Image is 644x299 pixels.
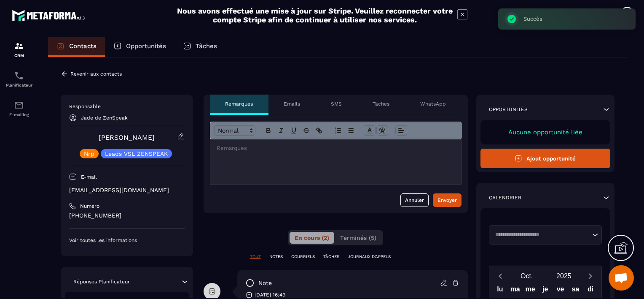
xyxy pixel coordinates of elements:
[508,269,545,283] button: Open months overlay
[489,225,602,245] div: Search for option
[492,231,590,239] input: Search for option
[73,278,130,285] p: Réponses Planificateur
[2,112,36,117] p: E-mailing
[48,37,105,57] a: Contacts
[81,115,128,121] p: Jade de ZenSpeak
[348,254,391,260] p: JOURNAUX D'APPELS
[99,133,155,141] a: [PERSON_NAME]
[126,42,166,50] p: Opportunités
[2,35,36,64] a: formationformationCRM
[105,151,168,157] p: Leads VSL ZENSPEAK
[545,269,582,283] button: Open years overlay
[225,101,253,107] p: Remarques
[269,254,283,260] p: NOTES
[69,42,97,50] p: Contacts
[80,203,99,209] p: Numéro
[583,283,598,298] div: di
[538,283,553,298] div: je
[340,234,376,241] span: Terminés (5)
[81,174,97,180] p: E-mail
[291,254,315,260] p: COURRIELS
[69,186,185,194] p: [EMAIL_ADDRESS][DOMAIN_NAME]
[255,291,285,298] p: [DATE] 16:49
[12,8,88,23] img: logo
[523,283,538,298] div: me
[69,212,185,220] p: [PHONE_NUMBER]
[553,283,568,298] div: ve
[582,270,598,282] button: Next month
[493,283,508,298] div: lu
[105,37,174,57] a: Opportunités
[70,71,122,77] p: Revenir aux contacts
[489,106,528,113] p: Opportunités
[290,232,334,244] button: En cours (2)
[568,283,583,298] div: sa
[420,101,446,107] p: WhatsApp
[196,42,217,50] p: Tâches
[250,254,261,260] p: TOUT
[2,64,36,94] a: schedulerschedulerPlanificateur
[433,193,462,207] button: Envoyer
[335,232,381,244] button: Terminés (5)
[177,6,453,24] h2: Nous avons effectué une mise à jour sur Stripe. Veuillez reconnecter votre compte Stripe afin de ...
[258,279,272,287] p: note
[69,103,185,110] p: Responsable
[373,101,389,107] p: Tâches
[14,100,24,110] img: email
[2,53,36,58] p: CRM
[331,101,342,107] p: SMS
[14,71,24,81] img: scheduler
[2,83,36,87] p: Planificateur
[609,265,634,291] div: Ouvrir le chat
[493,270,508,282] button: Previous month
[295,234,329,241] span: En cours (2)
[174,37,225,57] a: Tâches
[84,151,94,157] p: Nrp
[480,149,611,168] button: Ajout opportunité
[437,196,457,204] div: Envoyer
[400,193,429,207] button: Annuler
[14,41,24,51] img: formation
[2,94,36,123] a: emailemailE-mailing
[284,101,300,107] p: Emails
[489,128,602,136] p: Aucune opportunité liée
[69,237,185,244] p: Voir toutes les informations
[323,254,339,260] p: TÂCHES
[507,283,523,298] div: ma
[489,194,521,201] p: Calendrier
